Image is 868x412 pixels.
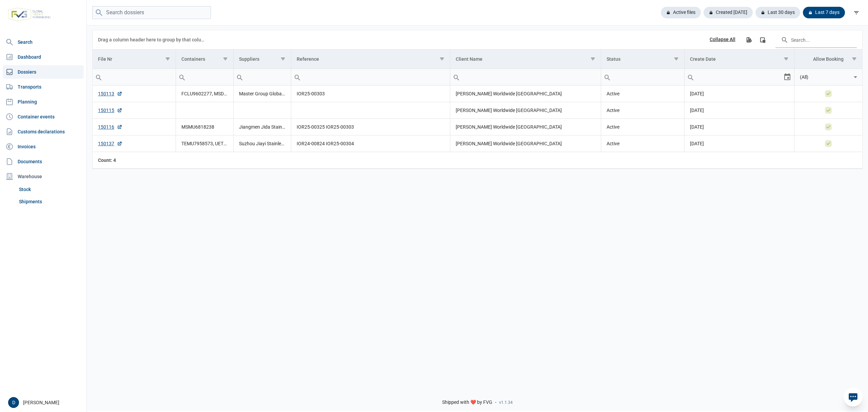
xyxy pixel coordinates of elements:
[601,135,684,152] td: Active
[291,69,450,86] td: Filter cell
[783,69,791,85] div: Select
[794,69,851,85] input: Filter cell
[710,37,735,43] div: Collapse All
[3,95,84,109] a: Planning
[851,69,860,85] div: Select
[450,69,601,85] input: Filter cell
[704,7,753,18] div: Created [DATE]
[8,397,19,408] button: D
[16,183,84,195] a: Stock
[93,50,176,69] td: Column File Nr
[685,69,783,85] input: Filter cell
[601,50,684,69] td: Column Status
[450,119,601,135] td: [PERSON_NAME] Worldwide [GEOGRAPHIC_DATA]
[5,5,54,24] img: FVG - Global freight forwarding
[98,124,122,130] a: 150116
[850,6,863,19] div: filter
[280,56,285,61] span: Show filter options for column 'Suppliers'
[495,399,496,406] span: -
[233,50,291,69] td: Column Suppliers
[98,30,857,49] div: Data grid toolbar
[98,157,170,164] div: File Nr Count: 4
[685,69,794,86] td: Filter cell
[98,34,207,45] div: Drag a column header here to group by that column
[92,6,211,19] input: Search dossiers
[234,69,291,85] input: Filter cell
[450,102,601,119] td: [PERSON_NAME] Worldwide [GEOGRAPHIC_DATA]
[590,56,595,61] span: Show filter options for column 'Client Name'
[690,124,704,130] span: [DATE]
[98,90,122,97] a: 150113
[3,35,84,49] a: Search
[456,56,482,62] div: Client Name
[794,50,862,69] td: Column Allow Booking
[291,69,450,85] input: Filter cell
[93,69,176,85] input: Filter cell
[233,135,291,152] td: Suzhou Jiayi Stainless Steel Products Co., Ltd.
[291,86,450,102] td: IOR25-00303
[98,56,112,62] div: File Nr
[176,50,233,69] td: Column Containers
[601,69,684,86] td: Filter cell
[93,69,105,85] div: Search box
[239,56,259,62] div: Suppliers
[674,56,679,61] span: Show filter options for column 'Status'
[784,56,789,61] span: Show filter options for column 'Create Date'
[690,141,704,146] span: [DATE]
[601,86,684,102] td: Active
[450,135,601,152] td: [PERSON_NAME] Worldwide [GEOGRAPHIC_DATA]
[8,397,82,408] div: [PERSON_NAME]
[601,119,684,135] td: Active
[685,50,794,69] td: Column Create Date
[852,56,857,61] span: Show filter options for column 'Allow Booking'
[291,69,303,85] div: Search box
[601,69,613,85] div: Search box
[3,125,84,138] a: Customs declarations
[3,170,84,183] div: Warehouse
[450,69,462,85] div: Search box
[690,91,704,96] span: [DATE]
[813,56,844,62] div: Allow Booking
[176,86,233,102] td: FCLU9602277, MSDU5925003, MSNU7936347
[181,56,205,62] div: Containers
[450,50,601,69] td: Column Client Name
[233,69,291,86] td: Filter cell
[16,195,84,208] a: Shipments
[291,135,450,152] td: IOR24-00824 IOR25-00304
[233,119,291,135] td: Jiangmen Jida Stainless Steel Products Co., Ltd., Master Group Global Co., Ltd.
[93,30,862,169] div: Data grid with 4 rows and 8 columns
[3,80,84,94] a: Transports
[98,140,122,147] a: 150137
[233,86,291,102] td: Master Group Global Co., Ltd.
[165,56,170,61] span: Show filter options for column 'File Nr'
[98,107,122,114] a: 150115
[176,135,233,152] td: TEMU7958573, UETU7168913
[176,119,233,135] td: MSMU6818238
[756,34,769,46] div: Column Chooser
[794,69,862,86] td: Filter cell
[297,56,319,62] div: Reference
[3,110,84,124] a: Container events
[601,102,684,119] td: Active
[291,50,450,69] td: Column Reference
[743,34,755,46] div: Export all data to Excel
[176,69,233,86] td: Filter cell
[3,65,84,79] a: Dossiers
[755,7,800,18] div: Last 30 days
[439,56,445,61] span: Show filter options for column 'Reference'
[176,69,188,85] div: Search box
[661,7,701,18] div: Active files
[499,400,513,405] span: v1.1.34
[685,69,697,85] div: Search box
[3,155,84,168] a: Documents
[3,140,84,153] a: Invoices
[291,119,450,135] td: IOR25-00325 IOR25-00303
[450,86,601,102] td: [PERSON_NAME] Worldwide [GEOGRAPHIC_DATA]
[234,69,246,85] div: Search box
[690,56,716,62] div: Create Date
[442,399,492,406] span: Shipped with ❤️ by FVG
[607,56,620,62] div: Status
